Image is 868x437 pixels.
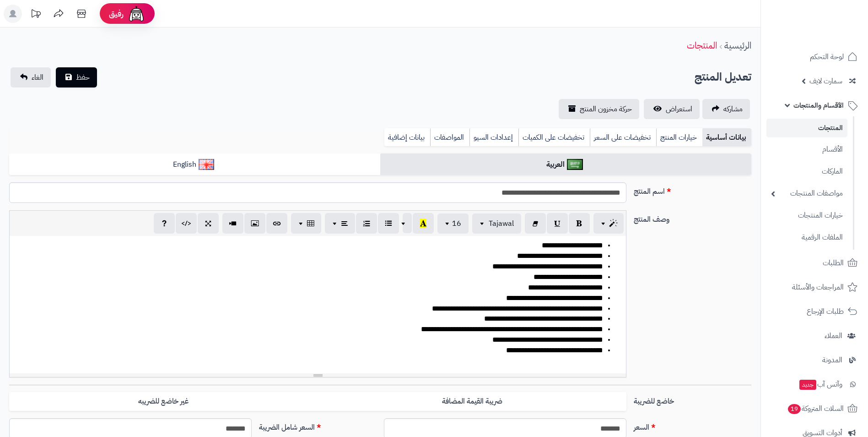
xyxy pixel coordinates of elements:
label: وصف المنتج [630,210,755,225]
label: ضريبة القيمة المضافة [318,392,626,411]
a: طلبات الإرجاع [766,300,863,322]
span: السلات المتروكة [787,402,844,415]
a: لوحة التحكم [766,46,863,68]
span: العملاء [825,329,842,342]
span: وآتس آب [798,378,842,391]
a: تحديثات المنصة [24,5,47,25]
span: الطلبات [823,257,844,269]
a: إعدادات السيو [469,128,518,147]
span: حركة مخزون المنتج [580,104,632,115]
span: 16 [452,218,461,229]
span: الأقسام والمنتجات [793,99,844,112]
a: المواصفات [430,128,469,147]
span: سمارت لايف [809,75,842,87]
span: حفظ [76,72,90,83]
label: السعر [630,418,755,433]
label: اسم المنتج [630,182,755,197]
a: الطلبات [766,252,863,274]
h2: تعديل المنتج [695,68,751,87]
a: العربية [380,153,751,176]
a: وآتس آبجديد [766,373,863,395]
a: المنتجات [687,38,717,52]
span: جديد [799,380,816,390]
a: الأقسام [766,140,847,159]
a: الرئيسية [724,38,751,52]
img: ai-face.png [127,5,146,23]
a: بيانات إضافية [384,128,430,147]
a: خيارات المنتجات [766,206,847,225]
a: استعراض [644,99,700,119]
label: السعر شامل الضريبة [255,418,380,433]
a: الغاء [11,67,51,87]
span: الغاء [32,72,43,83]
a: تخفيضات على السعر [590,128,656,147]
button: Tajawal [472,213,521,234]
span: رفيق [109,8,124,19]
span: استعراض [666,104,692,115]
a: المدونة [766,349,863,371]
a: مواصفات المنتجات [766,184,847,203]
a: المراجعات والأسئلة [766,276,863,298]
span: المدونة [822,354,842,366]
span: Tajawal [489,218,514,229]
button: 16 [437,213,469,234]
a: خيارات المنتج [656,128,702,147]
a: English [9,153,380,176]
label: خاضع للضريبة [630,392,755,407]
a: المنتجات [766,119,847,137]
img: English [199,159,215,170]
a: الماركات [766,162,847,181]
a: حركة مخزون المنتج [559,99,639,119]
a: بيانات أساسية [702,128,751,147]
span: المراجعات والأسئلة [792,281,844,294]
a: مشاركه [702,99,750,119]
a: العملاء [766,325,863,347]
a: تخفيضات على الكميات [518,128,590,147]
span: طلبات الإرجاع [807,305,844,318]
button: حفظ [56,67,97,87]
span: لوحة التحكم [810,50,844,63]
span: مشاركه [723,104,743,115]
a: السلات المتروكة19 [766,398,863,420]
img: العربية [567,159,583,170]
a: الملفات الرقمية [766,228,847,247]
label: غير خاضع للضريبه [9,392,318,411]
span: 19 [787,404,801,414]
